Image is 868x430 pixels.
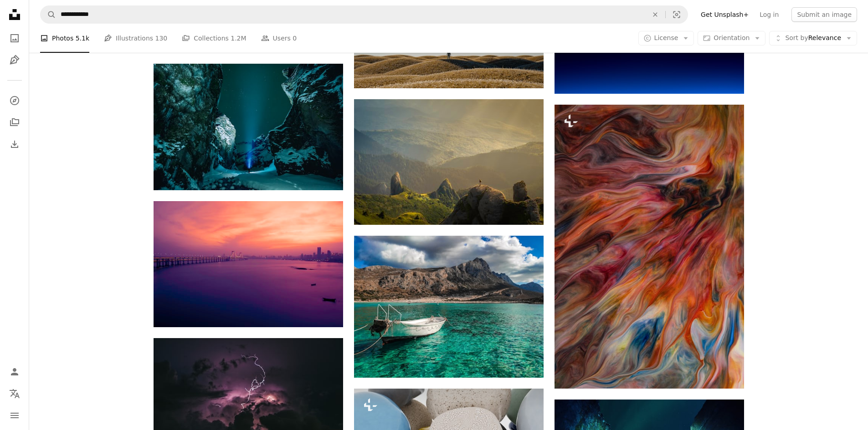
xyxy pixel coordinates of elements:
button: Visual search [666,6,688,23]
button: Clear [645,6,665,23]
a: Download History [5,135,24,153]
img: person standing surrounded by snowy mountain [154,64,343,190]
a: Log in / Sign up [5,363,24,381]
a: Log in [754,7,784,22]
form: Find visuals sitewide [40,5,688,24]
a: white boat on sea [354,303,544,311]
a: Home — Unsplash [5,5,24,25]
span: License [654,34,678,41]
button: Submit an image [791,7,857,22]
img: gray bridge above body of water during golden hour photography [154,201,343,327]
span: 0 [293,33,297,43]
button: Menu [5,406,24,425]
button: Sort byRelevance [769,31,857,46]
span: 130 [155,33,168,43]
a: photography of lightning storm [154,397,343,405]
a: Photos [5,29,24,47]
button: Orientation [698,31,765,46]
span: Orientation [714,34,750,41]
a: Illustrations [5,51,24,69]
a: landscape photography of mountain hit by sun rays [354,158,544,166]
button: License [638,31,694,46]
a: Collections [5,113,24,132]
img: an abstract painting with different colors and shapes [555,105,744,389]
span: Sort by [785,34,808,41]
a: Collections 1.2M [182,24,246,53]
a: an abstract painting with different colors and shapes [555,243,744,251]
a: person standing surrounded by snowy mountain [154,122,343,131]
a: Get Unsplash+ [695,7,754,22]
a: Illustrations 130 [104,24,167,53]
a: Users 0 [261,24,297,53]
button: Search Unsplash [41,6,56,23]
img: white boat on sea [354,236,544,378]
span: 1.2M [231,33,246,43]
img: landscape photography of mountain hit by sun rays [354,99,544,225]
span: Relevance [785,34,841,43]
a: gray bridge above body of water during golden hour photography [154,260,343,268]
a: Explore [5,91,24,110]
button: Language [5,384,24,403]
